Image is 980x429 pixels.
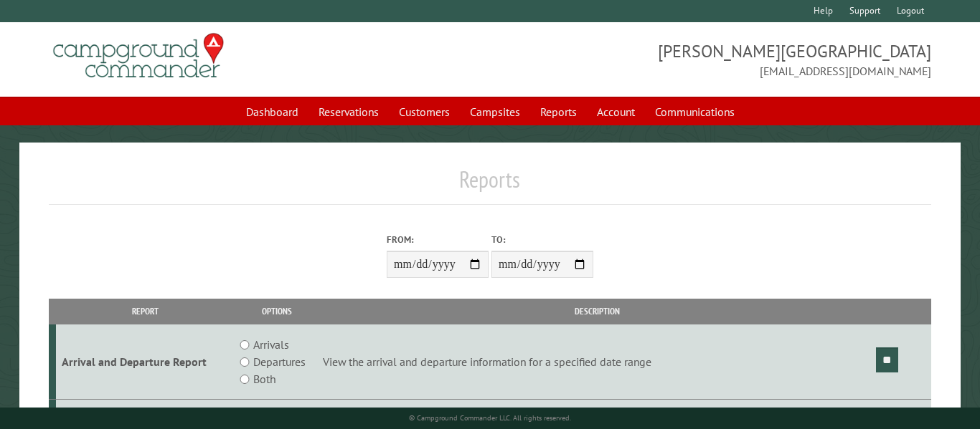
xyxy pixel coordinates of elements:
small: © Campground Commander LLC. All rights reserved. [409,413,571,423]
label: Both [253,370,275,387]
label: Arrivals [253,336,289,353]
a: Account [588,98,644,125]
td: View the arrival and departure information for a specified date range [320,324,873,400]
th: Description [320,299,873,324]
th: Report [56,299,234,324]
th: Options [234,299,320,324]
label: Departures [253,353,306,370]
h1: Reports [49,165,930,205]
a: Reports [532,98,585,125]
a: Dashboard [237,98,307,125]
a: Customers [390,98,458,125]
a: Reservations [310,98,387,125]
a: Communications [646,98,743,125]
a: Campsites [461,98,529,125]
label: To: [491,233,593,246]
span: [PERSON_NAME][GEOGRAPHIC_DATA] [EMAIL_ADDRESS][DOMAIN_NAME] [490,39,931,79]
label: From: [387,233,489,246]
img: Campground Commander [49,28,228,84]
td: Arrival and Departure Report [56,324,234,400]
